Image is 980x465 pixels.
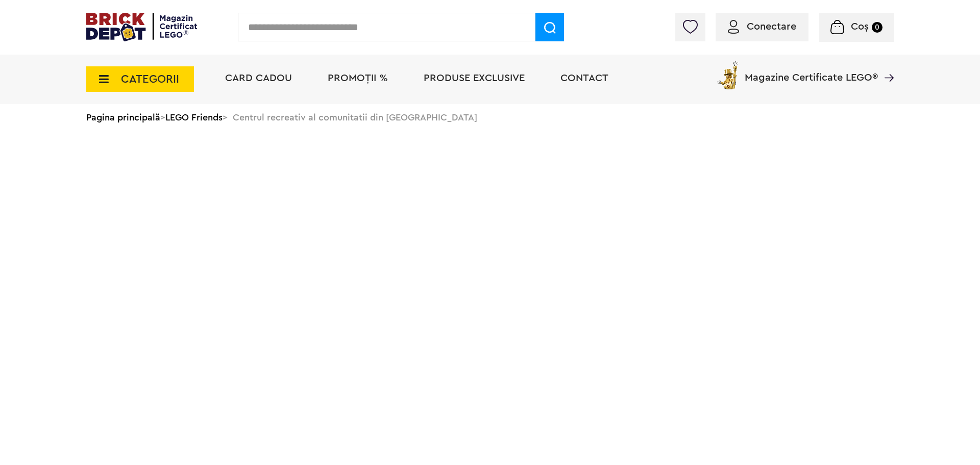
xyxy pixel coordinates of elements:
[872,22,883,33] small: 0
[728,21,796,32] a: Conectare
[86,113,160,122] a: Pagina principală
[878,59,894,69] a: Magazine Certificate LEGO®
[328,73,388,83] a: PROMOȚII %
[747,21,796,32] span: Conectare
[121,74,179,85] span: CATEGORII
[165,113,223,122] a: LEGO Friends
[745,59,878,83] span: Magazine Certificate LEGO®
[560,73,608,83] a: Contact
[424,73,525,83] a: Produse exclusive
[225,73,292,83] a: Card Cadou
[86,104,894,131] div: > > Centrul recreativ al comunitatii din [GEOGRAPHIC_DATA]
[851,21,869,32] span: Coș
